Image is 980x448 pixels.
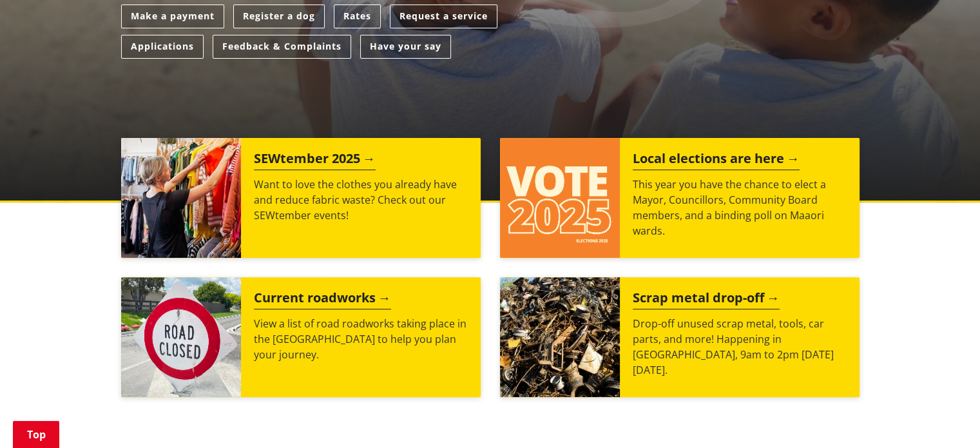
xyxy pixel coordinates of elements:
a: SEWtember 2025 Want to love the clothes you already have and reduce fabric waste? Check out our S... [121,138,481,258]
a: Have your say [360,35,451,59]
a: Feedback & Complaints [213,35,351,59]
p: Want to love the clothes you already have and reduce fabric waste? Check out our SEWtember events! [254,177,468,223]
img: Vote 2025 [500,138,620,258]
h2: Scrap metal drop-off [633,290,780,309]
p: This year you have the chance to elect a Mayor, Councillors, Community Board members, and a bindi... [633,177,847,239]
iframe: Messenger Launcher [921,394,967,440]
a: Make a payment [121,5,224,28]
p: Drop-off unused scrap metal, tools, car parts, and more! Happening in [GEOGRAPHIC_DATA], 9am to 2... [633,316,847,378]
h2: SEWtember 2025 [254,151,376,170]
a: Current roadworks View a list of road roadworks taking place in the [GEOGRAPHIC_DATA] to help you... [121,277,481,397]
a: Top [13,421,59,448]
h2: Current roadworks [254,290,391,309]
a: Rates [334,5,381,28]
h2: Local elections are here [633,151,800,170]
a: Register a dog [233,5,325,28]
a: A massive pile of rusted scrap metal, including wheels and various industrial parts, under a clea... [500,277,860,397]
img: SEWtember [121,138,241,258]
img: Road closed sign [121,277,241,397]
img: Scrap metal collection [500,277,620,397]
a: Request a service [390,5,497,28]
a: Applications [121,35,204,59]
p: View a list of road roadworks taking place in the [GEOGRAPHIC_DATA] to help you plan your journey. [254,316,468,362]
a: Local elections are here This year you have the chance to elect a Mayor, Councillors, Community B... [500,138,860,258]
